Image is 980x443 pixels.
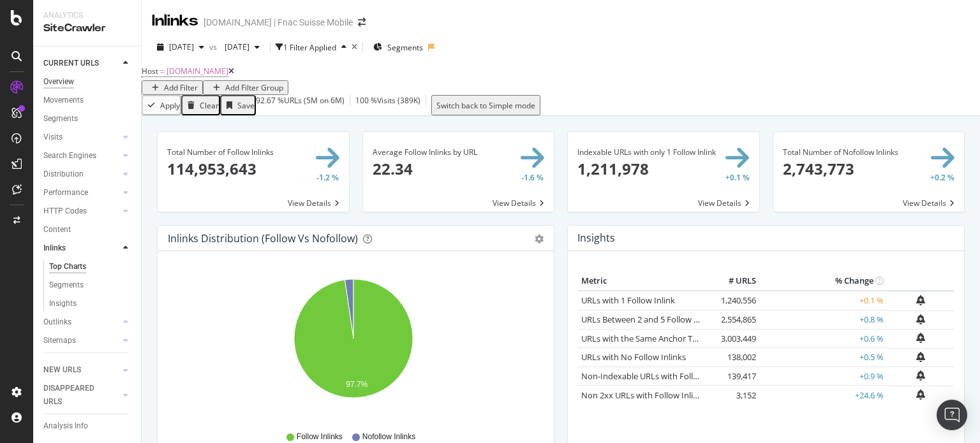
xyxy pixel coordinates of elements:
[43,363,81,377] div: NEW URLS
[43,57,119,70] a: CURRENT URLS
[169,41,194,52] span: 2025 Aug. 31st
[43,419,88,433] div: Analysis Info
[581,351,686,363] a: URLs with No Follow Inlinks
[142,95,181,115] button: Apply
[43,363,119,377] a: NEW URLS
[43,205,119,218] a: HTTP Codes
[362,432,415,442] span: Nofollow Inlinks
[43,358,83,372] div: Url Explorer
[219,37,265,57] button: [DATE]
[916,295,925,305] div: bell-plus
[43,94,132,107] a: Movements
[43,75,132,89] a: Overview
[43,205,87,218] div: HTTP Codes
[759,291,887,310] td: +0.1 %
[43,242,119,255] a: Inlinks
[352,43,357,51] div: times
[355,95,420,115] div: 100 % Visits ( 389K )
[283,42,336,53] div: 1 Filter Applied
[43,334,119,347] a: Sitemaps
[152,37,209,57] button: [DATE]
[916,333,925,343] div: bell-plus
[759,329,887,348] td: +0.6 %
[346,380,367,389] text: 97.7%
[200,100,219,111] div: Clear
[43,316,71,329] div: Outlinks
[708,310,759,330] td: 2,554,865
[581,314,718,325] a: URLs Between 2 and 5 Follow Inlinks
[708,348,759,367] td: 138,002
[436,100,535,111] div: Switch back to Simple mode
[581,294,675,306] a: URLs with 1 Follow Inlink
[43,223,132,236] a: Content
[43,21,131,36] div: SiteCrawler
[43,419,132,433] a: Analysis Info
[168,272,538,419] svg: A chart.
[49,260,132,273] a: Top Charts
[708,329,759,348] td: 3,003,449
[708,272,759,291] th: # URLS
[43,75,74,89] div: Overview
[49,297,132,310] a: Insights
[43,358,132,372] a: Url Explorer
[431,95,540,115] button: Switch back to Simple mode
[759,367,887,386] td: +0.9 %
[581,333,743,344] a: URLs with the Same Anchor Text on Inlinks
[43,382,108,409] div: DISAPPEARED URLS
[49,260,86,273] div: Top Charts
[43,149,119,163] a: Search Engines
[43,186,88,200] div: Performance
[708,367,759,386] td: 139,417
[43,57,99,70] div: CURRENT URLS
[43,112,132,126] a: Segments
[43,112,78,126] div: Segments
[142,80,203,95] button: Add Filter
[152,10,198,32] div: Inlinks
[168,232,358,245] div: Inlinks Distribution (Follow vs Nofollow)
[43,186,119,200] a: Performance
[237,100,255,111] div: Save
[387,42,423,53] span: Segments
[43,168,84,181] div: Distribution
[916,352,925,362] div: bell-plus
[759,272,887,291] th: % Change
[577,229,615,247] h4: Insights
[759,386,887,405] td: +24.6 %
[256,95,345,115] div: 92.67 % URLs ( 5M on 6M )
[43,131,119,144] a: Visits
[43,382,119,409] a: DISAPPEARED URLS
[297,432,343,442] span: Follow Inlinks
[368,37,428,57] button: Segments
[535,235,544,243] div: gear
[225,82,283,93] div: Add Filter Group
[916,389,925,400] div: bell-plus
[49,297,77,310] div: Insights
[43,242,66,255] div: Inlinks
[204,16,353,29] div: [DOMAIN_NAME] | Fnac Suisse Mobile
[581,370,731,382] a: Non-Indexable URLs with Follow Inlinks
[43,131,63,144] div: Visits
[167,66,228,76] span: [DOMAIN_NAME]
[43,316,119,329] a: Outlinks
[164,82,198,93] div: Add Filter
[916,370,925,381] div: bell-plus
[43,223,71,236] div: Content
[43,94,84,107] div: Movements
[160,66,165,76] span: =
[759,310,887,330] td: +0.8 %
[916,314,925,324] div: bell-plus
[203,80,288,95] button: Add Filter Group
[219,41,249,52] span: 2025 Jul. 5th
[43,10,131,21] div: Analytics
[43,334,76,347] div: Sitemaps
[209,41,219,52] span: vs
[276,37,352,57] button: 1 Filter Applied
[43,168,119,181] a: Distribution
[49,279,132,292] a: Segments
[578,272,708,291] th: Metric
[43,149,96,163] div: Search Engines
[937,400,967,430] div: Open Intercom Messenger
[220,95,256,115] button: Save
[142,66,158,76] span: Host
